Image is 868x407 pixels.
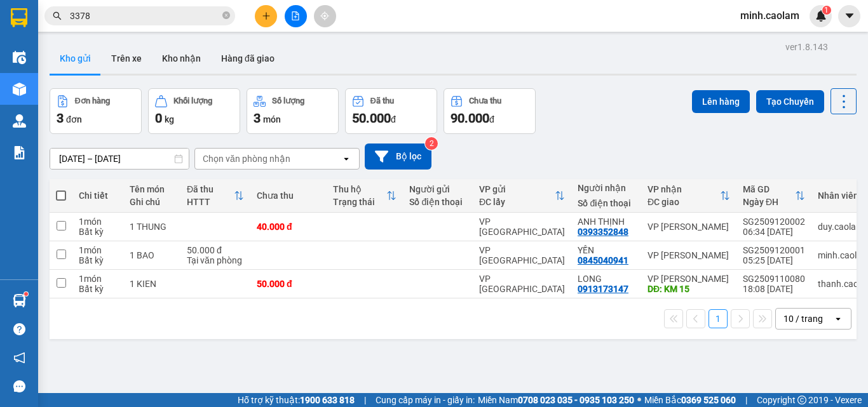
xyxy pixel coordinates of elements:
span: notification [13,352,25,364]
button: Số lượng3món [247,88,339,134]
div: 50.000 đ [257,279,320,289]
div: 50.000 đ [187,245,244,255]
span: file-add [291,11,300,20]
button: Lên hàng [692,90,750,113]
span: đ [391,114,396,124]
div: Mã GD [743,184,795,194]
span: minh.caolam [730,8,810,23]
div: Chưa thu [257,190,320,201]
div: 1 BAO [130,250,174,260]
div: VP [GEOGRAPHIC_DATA] [479,217,565,237]
span: question-circle [13,323,25,335]
th: Toggle SortBy [736,179,811,213]
button: aim [314,5,336,27]
div: 1 món [79,245,117,255]
span: | [364,393,366,407]
span: 50.000 [352,110,391,126]
button: plus [255,5,277,27]
button: Kho gửi [50,43,101,74]
button: Chưa thu90.000đ [444,88,536,134]
img: solution-icon [13,146,26,159]
span: 90.000 [451,110,489,126]
div: LONG [578,274,635,284]
span: Miền Bắc [644,393,736,407]
div: 05:25 [DATE] [743,255,805,265]
div: VP gửi [479,184,555,194]
div: Tại văn phòng [187,255,244,265]
button: Kho nhận [152,43,211,74]
div: 1 THUNG [130,222,174,232]
span: ⚪️ [637,397,641,403]
button: 1 [709,309,728,328]
span: 3 [254,110,261,126]
div: Chi tiết [79,190,117,201]
span: message [13,380,25,392]
div: Chọn văn phòng nhận [203,152,290,165]
strong: 0708 023 035 - 0935 103 250 [518,395,634,405]
div: Chưa thu [469,97,501,105]
div: SG2509110080 [743,274,805,284]
span: caret-down [844,10,855,22]
svg: open [833,314,843,324]
img: warehouse-icon [13,114,26,128]
div: HTTT [187,197,234,207]
img: warehouse-icon [13,294,26,307]
span: món [263,114,281,124]
button: file-add [285,5,307,27]
img: warehouse-icon [13,83,26,96]
sup: 1 [822,6,831,15]
div: ANH THỊNH [578,217,635,227]
div: VP [PERSON_NAME] [648,222,730,232]
div: VP [PERSON_NAME] [648,250,730,260]
div: 06:34 [DATE] [743,227,805,237]
div: SG2509120002 [743,217,805,227]
div: 1 món [79,274,117,284]
span: aim [320,11,329,20]
div: 18:08 [DATE] [743,284,805,294]
span: 0 [155,110,162,126]
input: Select a date range. [50,149,189,169]
span: copyright [797,396,806,404]
sup: 2 [425,137,438,150]
div: Số điện thoại [409,197,466,207]
div: Bất kỳ [79,255,117,265]
div: YẾN [578,245,635,255]
span: Hỗ trợ kỹ thuật: [238,393,355,407]
span: Cung cấp máy in - giấy in: [376,393,475,407]
div: 40.000 đ [257,222,320,232]
div: 0393352848 [578,227,628,237]
div: Tên món [130,184,174,194]
input: Tìm tên, số ĐT hoặc mã đơn [70,9,220,23]
div: VP [GEOGRAPHIC_DATA] [479,245,565,265]
span: close-circle [222,10,230,22]
div: Số điện thoại [578,198,635,208]
span: close-circle [222,11,230,19]
span: 1 [824,6,829,15]
button: Trên xe [101,43,152,74]
div: Số lượng [272,97,304,105]
div: Khối lượng [173,97,212,105]
div: Đã thu [370,97,394,105]
div: Thu hộ [333,184,386,194]
div: Ghi chú [130,197,174,207]
svg: open [341,154,351,164]
div: 1 món [79,217,117,227]
button: Tạo Chuyến [756,90,824,113]
div: 1 KIEN [130,279,174,289]
span: plus [262,11,271,20]
button: Bộ lọc [365,143,431,170]
th: Toggle SortBy [641,179,736,213]
th: Toggle SortBy [327,179,403,213]
div: SG2509120001 [743,245,805,255]
div: Trạng thái [333,197,386,207]
div: Người nhận [578,183,635,193]
th: Toggle SortBy [180,179,250,213]
div: VP [GEOGRAPHIC_DATA] [479,274,565,294]
img: warehouse-icon [13,51,26,64]
th: Toggle SortBy [473,179,571,213]
div: ver 1.8.143 [785,40,828,54]
img: logo-vxr [11,8,27,27]
span: search [53,11,62,20]
div: Đơn hàng [75,97,110,105]
button: Đơn hàng3đơn [50,88,142,134]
